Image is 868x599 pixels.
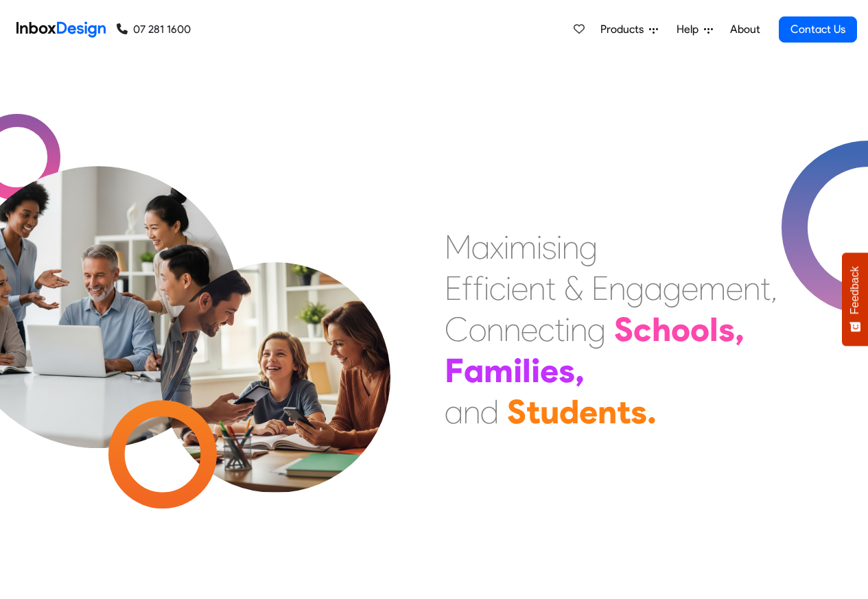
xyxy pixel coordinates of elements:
div: g [626,268,644,309]
div: i [506,268,511,309]
div: e [726,268,743,309]
div: i [537,226,542,268]
div: u [540,391,559,432]
div: S [614,309,633,350]
div: o [469,309,486,350]
div: f [473,268,484,309]
div: t [526,391,540,432]
div: e [521,309,538,350]
div: n [486,309,504,350]
div: i [484,268,489,309]
div: e [511,268,528,309]
div: s [718,309,735,350]
a: Help [671,16,718,43]
div: , [735,309,744,350]
div: S [507,391,526,432]
div: a [471,226,490,268]
div: g [579,226,598,268]
a: About [726,16,764,43]
div: t [546,268,556,309]
div: e [681,268,699,309]
div: , [771,268,777,309]
div: h [652,309,671,350]
span: Help [677,21,704,38]
div: t [617,391,631,432]
div: t [554,309,565,350]
div: g [663,268,681,309]
div: s [631,391,647,432]
div: c [489,268,506,309]
div: n [463,391,480,432]
div: m [699,268,726,309]
div: o [671,309,690,350]
div: n [562,226,579,268]
div: o [690,309,709,350]
div: F [445,350,464,391]
div: a [464,350,484,391]
div: m [509,226,537,268]
div: s [542,226,556,268]
div: & [564,268,583,309]
div: i [504,226,509,268]
div: d [480,391,499,432]
div: n [743,268,760,309]
div: M [445,226,471,268]
span: Feedback [849,266,861,314]
div: c [538,309,554,350]
div: i [565,309,570,350]
button: Feedback - Show survey [842,252,868,346]
div: . [647,391,657,432]
div: c [633,309,652,350]
div: n [504,309,521,350]
div: m [484,350,513,391]
div: g [587,309,606,350]
a: Contact Us [779,16,857,43]
a: Products [595,16,664,43]
div: n [528,268,546,309]
div: n [598,391,617,432]
div: E [445,268,462,309]
div: f [462,268,473,309]
div: s [559,350,575,391]
div: Maximising Efficient & Engagement, Connecting Schools, Families, and Students. [445,226,777,432]
div: i [556,226,562,268]
div: i [513,350,522,391]
img: parents_with_child.png [132,205,419,493]
div: e [540,350,559,391]
div: l [709,309,718,350]
div: n [609,268,626,309]
div: i [531,350,540,391]
div: E [591,268,609,309]
span: Products [600,21,649,38]
div: C [445,309,469,350]
a: 07 281 1600 [117,21,191,38]
div: n [570,309,587,350]
div: e [579,391,598,432]
div: x [490,226,504,268]
div: , [575,350,585,391]
div: l [522,350,531,391]
div: a [644,268,663,309]
div: t [760,268,771,309]
div: a [445,391,463,432]
div: d [559,391,579,432]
